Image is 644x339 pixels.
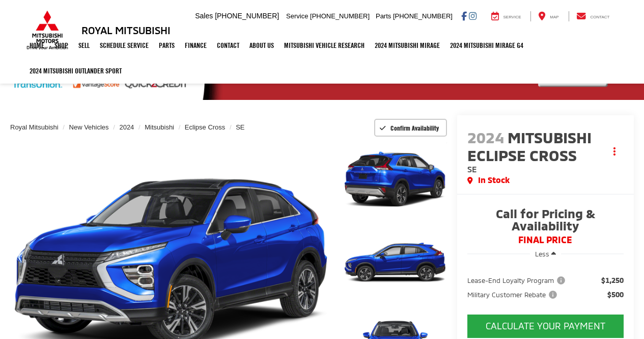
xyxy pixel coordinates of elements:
a: Service [484,11,529,21]
button: CALCULATE YOUR PAYMENT [467,315,624,338]
a: Parts: Opens in a new tab [154,33,180,58]
span: Map [550,15,558,19]
img: Mitsubishi [24,10,70,50]
a: Finance [180,33,212,58]
a: 2024 Mitsubishi Outlander SPORT [24,58,127,84]
a: Contact [212,33,244,58]
a: Shop [49,33,73,58]
button: Actions [606,142,624,160]
a: Royal Mitsubishi [10,123,59,131]
a: Mitsubishi [145,123,174,131]
span: Sales [195,12,213,20]
span: [PHONE_NUMBER] [310,12,370,20]
a: Map [530,11,566,21]
span: FINAL PRICE [467,235,624,245]
a: Home [24,33,49,58]
a: Facebook: Click to visit our Facebook page [461,12,467,20]
a: Mitsubishi Vehicle Research [279,33,370,58]
img: 2024 Mitsubishi Eclipse Cross SE [342,140,448,219]
span: $1,250 [601,275,624,285]
span: [PHONE_NUMBER] [393,12,453,20]
span: In Stock [478,174,510,186]
span: Call for Pricing & Availability [467,207,624,235]
h3: Royal Mitsubishi [81,24,171,36]
span: 2024 [467,128,504,146]
button: Confirm Availability [374,119,447,137]
a: 2024 [119,123,134,131]
span: $500 [607,290,624,300]
a: Contact [569,11,618,21]
button: Lease-End Loyalty Program [467,275,569,285]
span: dropdown dots [613,147,615,155]
button: Military Customer Rebate [467,290,561,300]
a: Instagram: Click to visit our Instagram page [469,12,477,20]
a: About Us [244,33,279,58]
a: Sell [73,33,95,58]
a: 2024 Mitsubishi Mirage G4 [445,33,528,58]
span: Confirm Availability [390,124,439,132]
span: [PHONE_NUMBER] [215,12,279,20]
span: Contact [590,15,609,19]
span: Lease-End Loyalty Program [467,275,567,285]
span: Less [535,250,549,258]
button: Less [530,245,561,264]
a: Schedule Service: Opens in a new tab [95,33,154,58]
a: 2024 Mitsubishi Mirage [370,33,445,58]
a: Expand Photo 2 [343,224,447,302]
span: SE [467,164,477,174]
img: 2024 Mitsubishi Eclipse Cross SE [342,223,448,303]
span: Military Customer Rebate [467,290,559,300]
span: Service [503,15,521,19]
span: Mitsubishi Eclipse Cross [467,128,592,164]
a: Expand Photo 1 [343,141,447,219]
a: New Vehicles [69,123,109,131]
a: Eclipse Cross [185,123,225,131]
a: SE [236,123,244,131]
span: Service [286,12,308,20]
span: Parts [376,12,391,20]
